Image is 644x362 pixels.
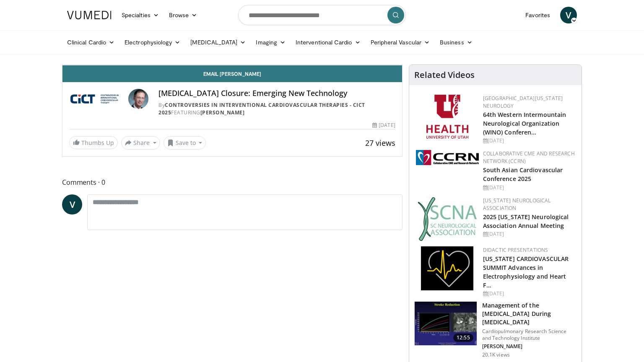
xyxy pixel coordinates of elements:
h3: Management of the [MEDICAL_DATA] During [MEDICAL_DATA] [482,301,576,326]
img: a04ee3ba-8487-4636-b0fb-5e8d268f3737.png.150x105_q85_autocrop_double_scale_upscale_version-0.2.png [416,150,479,165]
a: [US_STATE] CARDIOVASCULAR SUMMIT Advances in Electrophysiology and Heart F… [483,255,569,289]
img: b123db18-9392-45ae-ad1d-42c3758a27aa.jpg.150x105_q85_autocrop_double_scale_upscale_version-0.2.jpg [418,197,477,241]
a: Specialties [117,7,164,23]
a: Collaborative CME and Research Network (CCRN) [483,150,575,165]
div: [DATE] [372,122,395,129]
div: [DATE] [483,137,575,145]
div: By FEATURING [158,101,395,116]
div: Didactic Presentations [483,246,575,254]
div: [DATE] [483,230,575,238]
a: Controversies in Interventional Cardiovascular Therapies - CICT 2025 [158,101,365,116]
a: [GEOGRAPHIC_DATA][US_STATE] Neurology [483,95,563,109]
img: Controversies in Interventional Cardiovascular Therapies - CICT 2025 [69,89,125,109]
img: ASqSTwfBDudlPt2X4xMDoxOjAxMTuB36.150x105_q85_crop-smart_upscale.jpg [415,302,477,345]
a: 12:55 Management of the [MEDICAL_DATA] During [MEDICAL_DATA] Cardiopulmonary Research Science and... [414,301,576,358]
button: Share [121,136,160,150]
h4: [MEDICAL_DATA] Closure: Emerging New Technology [158,89,395,98]
a: Peripheral Vascular [366,34,435,51]
a: Business [435,34,478,51]
div: [DATE] [483,290,575,297]
p: 20.1K views [482,352,510,358]
a: [US_STATE] Neurological Association [483,197,551,212]
a: Electrophysiology [119,34,185,51]
button: Save to [164,136,206,150]
span: 27 views [365,138,395,148]
h4: Related Videos [414,70,475,80]
img: f6362829-b0a3-407d-a044-59546adfd345.png.150x105_q85_autocrop_double_scale_upscale_version-0.2.png [426,95,468,139]
a: South Asian Cardiovascular Conference 2025 [483,166,563,183]
img: Avatar [128,89,148,109]
a: Imaging [251,34,291,51]
a: Clinical Cardio [62,34,119,51]
img: VuMedi Logo [67,11,112,19]
a: V [62,194,82,215]
a: V [560,7,577,23]
p: Cardiopulmonary Research Science and Technology Institute [482,328,576,341]
a: Email [PERSON_NAME] [62,65,402,82]
img: 1860aa7a-ba06-47e3-81a4-3dc728c2b4cf.png.150x105_q85_autocrop_double_scale_upscale_version-0.2.png [421,246,473,290]
p: [PERSON_NAME] [482,343,576,350]
span: 12:55 [453,334,473,342]
a: 64th Western Intermountain Neurological Organization (WINO) Conferen… [483,111,566,136]
a: [MEDICAL_DATA] [185,34,251,51]
a: 2025 [US_STATE] Neurological Association Annual Meeting [483,213,569,230]
a: Interventional Cardio [291,34,366,51]
a: Browse [164,7,203,23]
span: Comments 0 [62,177,402,188]
a: [PERSON_NAME] [200,109,245,116]
input: Search topics, interventions [238,5,406,25]
a: Thumbs Up [69,136,118,149]
video-js: Video Player [62,65,402,65]
div: [DATE] [483,184,575,191]
a: Favorites [520,7,555,23]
